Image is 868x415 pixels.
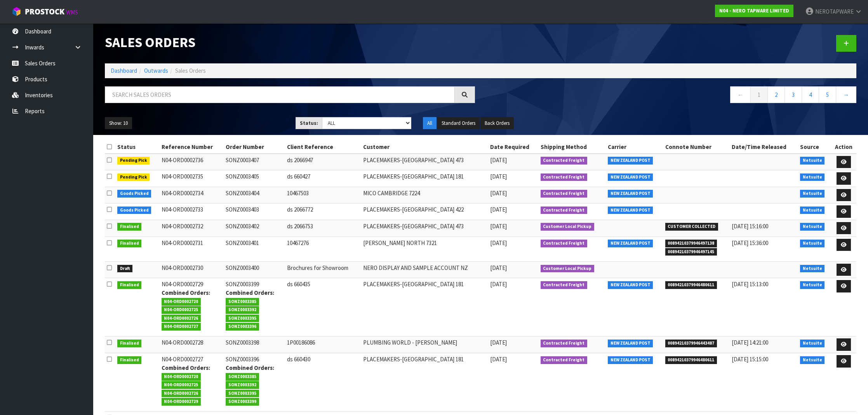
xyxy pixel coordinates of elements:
button: Back Orders [480,117,514,130]
span: NEW ZEALAND POST [608,190,653,198]
td: ds 660430 [285,353,361,411]
span: NEW ZEALAND POST [608,281,653,289]
span: Contracted Freight [541,190,588,198]
span: [DATE] [490,339,507,346]
span: [DATE] [490,156,507,164]
th: Status [115,141,160,153]
a: Outwards [144,67,168,74]
td: 10467276 [285,236,361,261]
span: N04-ORD0002725 [162,381,201,389]
span: [DATE] 14:21:00 [732,339,768,346]
span: Finalised [117,340,142,347]
td: SONZ0003402 [224,220,285,236]
strong: Status: [300,120,318,126]
td: N04-ORD0002732 [160,220,224,236]
span: SONZ0003392 [226,381,259,389]
th: Client Reference [285,141,361,153]
h1: Sales Orders [105,35,475,50]
strong: Combined Orders: [226,364,274,371]
button: Standard Orders [437,117,480,130]
span: 00894210379946480611 [665,356,717,364]
a: ← [730,86,751,103]
span: SONZ0003395 [226,315,259,322]
span: Netsuite [800,356,825,364]
span: Contracted Freight [541,207,588,214]
span: Customer Local Pickup [541,223,595,231]
a: 3 [785,86,802,103]
td: PLUMBING WORLD - [PERSON_NAME] [361,336,488,353]
span: N04-ORD0002726 [162,390,201,397]
a: 4 [802,86,819,103]
span: NEW ZEALAND POST [608,240,653,247]
span: [DATE] 15:15:00 [732,355,768,363]
span: CUSTOMER COLLECTED [665,223,718,231]
span: Finalised [117,281,142,289]
strong: N04 - NERO TAPWARE LIMITED [719,7,789,14]
span: [DATE] [490,206,507,213]
td: NERO DISPLAY AND SAMPLE ACCOUNT NZ [361,261,488,278]
a: Dashboard [111,67,137,74]
span: ProStock [25,7,64,17]
td: 10467503 [285,187,361,203]
span: SONZ0003385 [226,373,259,381]
span: 00894210379946497145 [665,248,717,256]
a: → [836,86,856,103]
span: [DATE] 15:36:00 [732,239,768,247]
td: PLACEMAKERS-[GEOGRAPHIC_DATA] 473 [361,220,488,236]
td: SONZ0003401 [224,236,285,261]
span: NEW ZEALAND POST [608,340,653,347]
span: Customer Local Pickup [541,265,595,273]
span: NEW ZEALAND POST [608,356,653,364]
td: PLACEMAKERS-[GEOGRAPHIC_DATA] 473 [361,154,488,170]
td: N04-ORD0002727 [160,353,224,411]
span: [DATE] [490,173,507,180]
td: PLACEMAKERS-[GEOGRAPHIC_DATA] 181 [361,278,488,336]
span: SONZ0003396 [226,323,259,331]
td: Brochures for Showroom [285,261,361,278]
span: 00894210379946480611 [665,281,717,289]
span: [DATE] [490,264,507,271]
span: Contracted Freight [541,157,588,165]
td: SONZ0003407 [224,154,285,170]
td: N04-ORD0002733 [160,203,224,220]
span: 00894210379946497138 [665,240,717,247]
span: Netsuite [800,157,825,165]
span: Contracted Freight [541,173,588,181]
span: 00894210379946443487 [665,340,717,347]
a: 1 [750,86,768,103]
td: SONZ0003396 [224,353,285,411]
th: Action [831,141,856,153]
span: Goods Picked [117,207,151,214]
span: [DATE] [490,280,507,288]
span: Sales Orders [175,67,206,74]
th: Connote Number [663,141,730,153]
span: Netsuite [800,265,825,273]
a: 5 [819,86,836,103]
span: SONZ0003385 [226,298,259,306]
span: Contracted Freight [541,356,588,364]
button: Show: 10 [105,117,132,130]
span: N04-ORD0002725 [162,306,201,314]
span: NEW ZEALAND POST [608,157,653,165]
th: Carrier [606,141,663,153]
span: SONZ0003392 [226,306,259,314]
th: Order Number [224,141,285,153]
span: [DATE] [490,222,507,230]
td: PLACEMAKERS-[GEOGRAPHIC_DATA] 181 [361,170,488,187]
td: MICO CAMBRIDGE 7224 [361,187,488,203]
td: N04-ORD0002729 [160,278,224,336]
td: [PERSON_NAME] NORTH 7321 [361,236,488,261]
strong: Combined Orders: [162,289,210,296]
span: Netsuite [800,281,825,289]
td: N04-ORD0002728 [160,336,224,353]
span: NEROTAPWARE [815,8,854,15]
strong: Combined Orders: [226,289,274,296]
td: ds 2066772 [285,203,361,220]
span: [DATE] [490,189,507,197]
span: SONZ0003395 [226,390,259,397]
span: Finalised [117,240,142,247]
td: ds 660427 [285,170,361,187]
td: SONZ0003405 [224,170,285,187]
span: N04-ORD0002720 [162,373,201,381]
span: Netsuite [800,240,825,247]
